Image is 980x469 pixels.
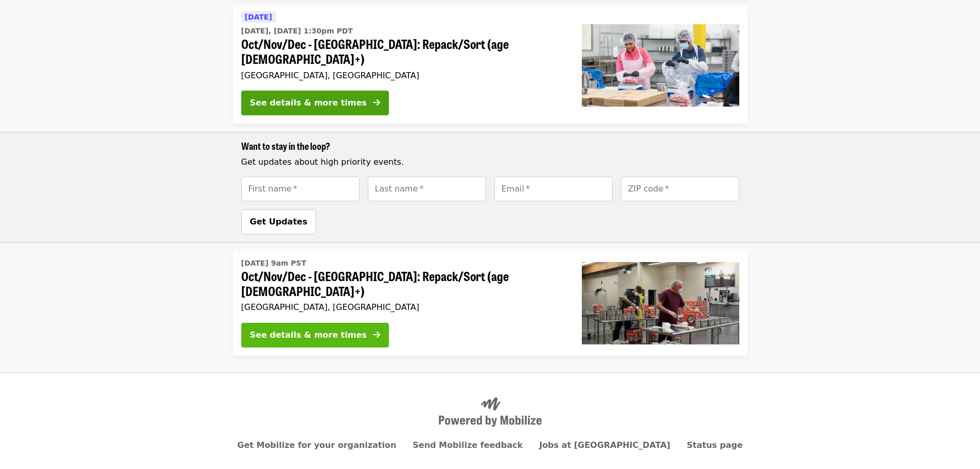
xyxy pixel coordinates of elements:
button: Get Updates [241,210,316,234]
span: Oct/Nov/Dec - [GEOGRAPHIC_DATA]: Repack/Sort (age [DEMOGRAPHIC_DATA]+) [241,269,565,299]
img: Oct/Nov/Dec - Beaverton: Repack/Sort (age 10+) organized by Oregon Food Bank [582,24,739,107]
div: See details & more times [250,329,367,341]
div: [GEOGRAPHIC_DATA], [GEOGRAPHIC_DATA] [241,302,565,312]
nav: Primary footer navigation [241,439,739,451]
time: [DATE], [DATE] 1:30pm PDT [241,26,353,37]
input: [object Object] [621,177,739,201]
span: Want to stay in the loop? [241,139,330,152]
span: [DATE] [245,13,272,21]
button: See details & more times [241,91,389,115]
i: arrow-right icon [373,98,380,108]
a: See details for "Oct/Nov/Dec - Portland: Repack/Sort (age 16+)" [233,251,747,356]
img: Powered by Mobilize [439,397,542,427]
time: [DATE] 9am PST [241,258,307,269]
span: Get updates about high priority events. [241,157,404,167]
div: [GEOGRAPHIC_DATA], [GEOGRAPHIC_DATA] [241,71,565,80]
input: [object Object] [241,177,360,201]
span: Get Updates [250,217,308,227]
a: Get Mobilize for your organization [237,440,396,450]
i: arrow-right icon [373,330,380,340]
a: See details for "Oct/Nov/Dec - Beaverton: Repack/Sort (age 10+)" [233,7,747,124]
button: See details & more times [241,323,389,348]
img: Oct/Nov/Dec - Portland: Repack/Sort (age 16+) organized by Oregon Food Bank [582,262,739,344]
input: [object Object] [368,177,486,201]
span: Oct/Nov/Dec - [GEOGRAPHIC_DATA]: Repack/Sort (age [DEMOGRAPHIC_DATA]+) [241,37,565,66]
a: Status page [687,440,743,450]
a: Jobs at [GEOGRAPHIC_DATA] [539,440,670,450]
a: Send Mobilize feedback [413,440,523,450]
div: See details & more times [250,97,367,109]
input: [object Object] [494,177,613,201]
